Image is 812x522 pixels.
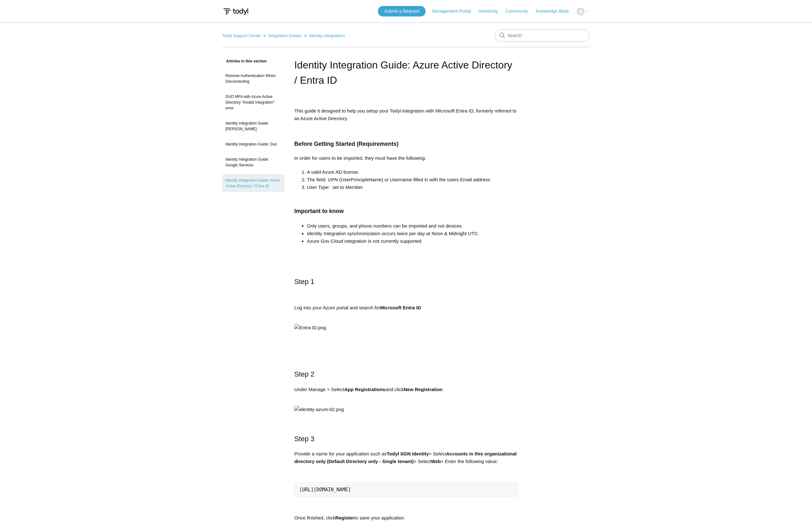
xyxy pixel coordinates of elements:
[294,514,518,522] p: Once finished, click to save your application
[536,8,575,15] a: Knowledge Base
[222,91,285,114] a: DUO MFA with Azure Active Directory "Invalid Integration" error
[495,29,590,42] input: Search
[222,138,285,150] a: Identity Integration Guide: Duo
[222,33,261,38] a: Todyl Support Center
[222,33,262,38] li: Todyl Support Center
[387,451,429,456] strong: Todyl SGN Identity
[294,57,518,88] h1: Identity Integration Guide: Azure Active Directory / Entra ID
[307,184,518,191] li: User Type: set to Member
[432,8,477,15] a: Management Portal
[344,387,385,392] strong: App Registrations
[294,482,518,497] pre: [URL][DOMAIN_NAME]
[307,222,518,230] li: Only users, groups, and phone numbers can be imported and not devices.
[294,276,518,298] h2: Step 1
[479,8,504,15] a: University
[431,459,441,464] strong: Web
[294,139,518,149] h3: Before Getting Started (Requirements)
[307,176,518,184] li: The field: UPN (UserPrincipleName) or Username filled in with the users Email address
[222,117,285,135] a: Identity Integration Guide: [PERSON_NAME]
[303,33,345,38] li: Identity Integrations
[307,237,518,245] li: Azure Gov Cloud integration is not currently supported
[222,6,249,17] img: Todyl Support Center Help Center home page
[294,154,518,162] p: In order for users to be imported, they must have the following:
[307,230,518,237] li: Identity Integration synchronization occurs twice per day at Noon & Midnight UTC.
[294,324,326,332] img: Entra ID.png
[222,153,285,171] a: Identity Integration Guide: Google Services
[309,33,345,38] a: Identity Integrations
[222,59,267,63] span: Articles in this section
[222,174,285,192] a: Identity Integration Guide: Azure Active Directory / Entra ID
[378,6,426,16] a: Submit a Request
[404,387,443,392] strong: New Registration
[222,70,285,87] a: Remove Authentication When Disconnecting
[307,168,518,176] li: A valid Azure AD license
[294,406,344,413] img: identity-azure-02.png
[294,450,518,465] p: Provide a name for your application such as > Select > Select > Enter the following value:
[294,197,518,216] h3: Important to know
[294,107,518,122] p: This guide it designed to help you setup your Todyl integration with Microsoft Entra ID, formerly...
[294,304,518,319] p: Log into your Azure portal and search for
[294,369,518,380] h2: Step 2
[380,305,421,310] strong: Microsoft Entra ID
[262,33,303,38] li: Integration Guides
[506,8,535,15] a: Community
[294,386,518,401] p: Under Manage > Select and click
[335,515,354,520] strong: Register
[294,433,518,444] h2: Step 3
[268,33,302,38] a: Integration Guides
